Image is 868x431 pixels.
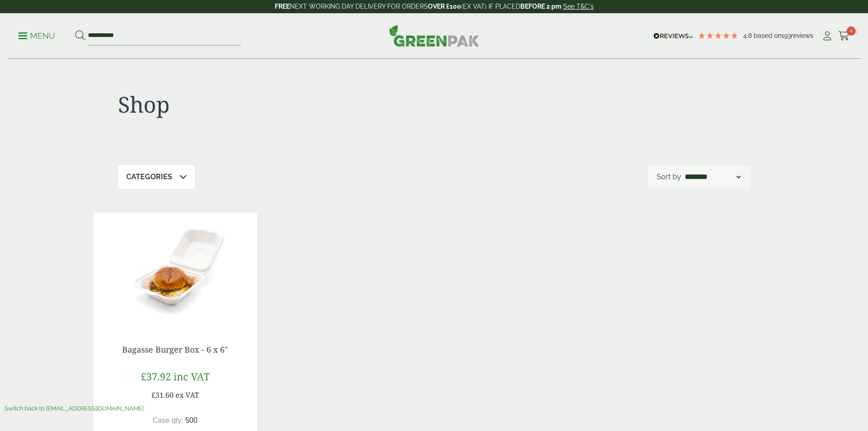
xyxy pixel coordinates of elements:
div: 4.8 Stars [698,31,739,40]
p: Categories [126,171,172,182]
span: 4.8 [743,32,754,39]
a: Menu [18,31,55,40]
a: See T&C's [563,3,594,10]
span: reviews [791,32,813,39]
a: Bagasse Burger Box - 6 x 6" [122,344,228,355]
img: REVIEWS.io [653,33,693,39]
select: Shop order [683,171,742,182]
span: Based on [754,32,781,39]
a: Switch back to [EMAIL_ADDRESS][DOMAIN_NAME] [5,405,144,412]
img: 2420009 Bagasse Burger Box open with food [93,213,257,327]
span: ex VAT [175,390,199,400]
strong: BEFORE 2 pm [520,3,561,10]
p: Sort by [657,171,681,182]
span: 193 [781,32,791,39]
img: GreenPak Supplies [389,25,479,47]
span: £37.92 [141,369,171,383]
span: Case qty: [153,416,184,424]
i: Cart [838,31,850,41]
span: 500 [185,416,198,424]
strong: FREE [275,3,290,10]
span: 4 [847,26,856,36]
span: inc VAT [174,369,210,383]
p: Menu [18,31,55,42]
h1: Shop [118,91,434,118]
span: £31.60 [151,390,174,400]
strong: OVER £100 [428,3,461,10]
a: 4 [838,29,850,43]
i: My Account [822,31,833,41]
